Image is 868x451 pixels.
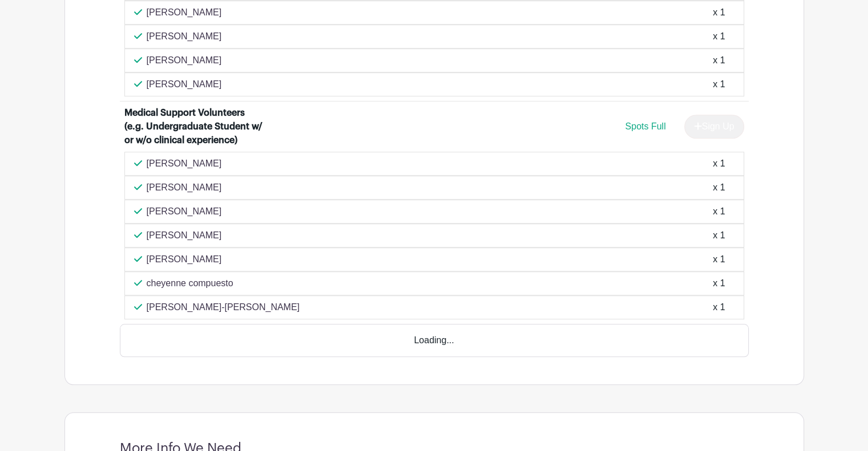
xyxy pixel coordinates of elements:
[147,30,222,43] p: [PERSON_NAME]
[147,253,222,266] p: [PERSON_NAME]
[147,181,222,194] p: [PERSON_NAME]
[713,277,725,290] div: x 1
[713,157,725,170] div: x 1
[625,121,665,131] span: Spots Full
[713,181,725,194] div: x 1
[147,54,222,67] p: [PERSON_NAME]
[147,229,222,242] p: [PERSON_NAME]
[713,6,725,19] div: x 1
[713,253,725,266] div: x 1
[147,6,222,19] p: [PERSON_NAME]
[713,78,725,91] div: x 1
[713,229,725,242] div: x 1
[147,78,222,91] p: [PERSON_NAME]
[713,30,725,43] div: x 1
[120,324,749,357] div: Loading...
[713,54,725,67] div: x 1
[147,157,222,170] p: [PERSON_NAME]
[147,300,300,314] p: [PERSON_NAME]-[PERSON_NAME]
[713,205,725,218] div: x 1
[147,205,222,218] p: [PERSON_NAME]
[147,277,233,290] p: cheyenne compuesto
[713,300,725,314] div: x 1
[124,106,266,147] div: Medical Support Volunteers (e.g. Undergraduate Student w/ or w/o clinical experience)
